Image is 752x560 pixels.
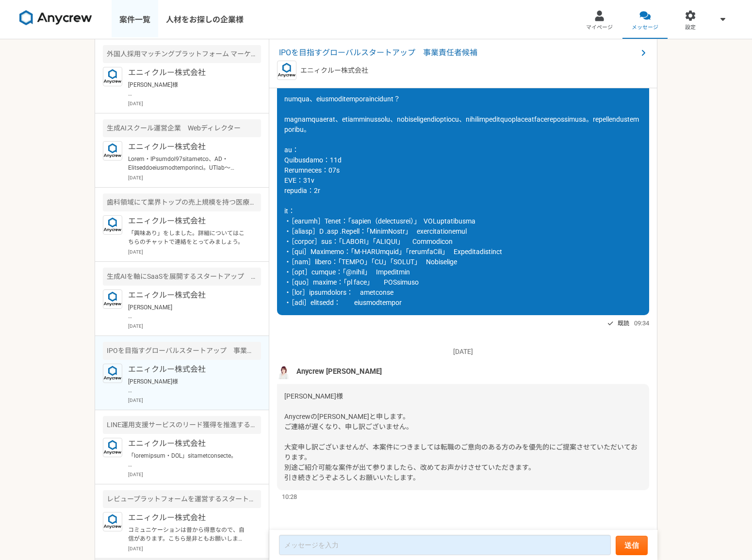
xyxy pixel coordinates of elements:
[685,24,696,32] span: 設定
[103,67,122,86] img: logo_text_blue_01.png
[296,366,382,377] span: Anycrew [PERSON_NAME]
[277,347,649,357] p: [DATE]
[103,193,261,211] div: 歯科領域にて業界トップの売上規模を持つ医療法人 マーケティングアドバイザー
[128,322,261,330] p: [DATE]
[128,303,248,320] p: [PERSON_NAME] 本件ご興味をお持ちいただきありがとうございます。 こちら案件につきまして大変恐縮ですが、別人材で決まりましてクローズとなりました。 別途ご提案可能な案件がございました...
[103,364,122,383] img: logo_text_blue_01.png
[128,215,248,227] p: エニィクルー株式会社
[103,342,261,360] div: IPOを目指すグローバルスタートアップ 事業責任者候補
[19,10,92,26] img: 8DqYSo04kwAAAAASUVORK5CYII=
[128,229,248,246] p: 「興味あり」をしました。詳細についてはこちらのチャットで連絡をとってみましょう。
[103,438,122,457] img: logo_text_blue_01.png
[103,416,261,434] div: LINE運用支援サービスのリード獲得を推進するBtoBマーケター
[128,526,248,543] p: コミュニケーションは昔から得意なので、自信があります。こちら是非ともお願いします！
[103,215,122,235] img: logo_text_blue_01.png
[128,471,261,478] p: [DATE]
[128,174,261,181] p: [DATE]
[128,289,248,301] p: エニィクルー株式会社
[616,536,648,555] button: 送信
[128,451,248,469] p: 「loremipsum・DOL」sitametconsecte。 ＜ad＞ ・ELItsed：51d ・eiusmodtempo：27i ・Utlaboreet：39d ・Magnaaliqu：...
[103,119,261,137] div: 生成AIスクール運営企業 Webディレクター
[103,45,261,63] div: 外国人採用マッチングプラットフォーム マーケティング責任者
[103,141,122,160] img: logo_text_blue_01.png
[103,268,261,286] div: 生成AIを軸にSaaSを展開するスタートアップ マーケティング
[284,392,638,481] span: [PERSON_NAME]様 Anycrewの[PERSON_NAME]と申します。 ご連絡が遅くなり、申し訳ございません。 大変申し訳ございませんが、本案件につきましては転職のご意向のある方の...
[632,24,658,32] span: メッセージ
[103,289,122,309] img: logo_text_blue_01.png
[128,141,248,153] p: エニィクルー株式会社
[128,512,248,524] p: エニィクルー株式会社
[128,438,248,449] p: エニィクルー株式会社
[128,377,248,395] p: [PERSON_NAME]様 Anycrewの[PERSON_NAME]と申します。 ご連絡が遅くなり、申し訳ございません。 大変申し訳ございませんが、本案件につきましては転職のご意向のある方の...
[128,100,261,107] p: [DATE]
[618,318,629,329] span: 既読
[586,24,613,32] span: マイページ
[128,545,261,552] p: [DATE]
[277,365,292,379] img: %E5%90%8D%E7%A7%B0%E6%9C%AA%E8%A8%AD%E5%AE%9A%E3%81%AE%E3%83%87%E3%82%B6%E3%82%A4%E3%83%B3__3_.png
[128,155,248,172] p: Lorem・IPsumdol97sitametco、AD・Elitseddoeiusmodtemporinci。UTlab〜etdoLoremagnaal・enimadminimven、quis...
[300,65,368,76] p: エニィクルー株式会社
[103,490,261,508] div: レビュープラットフォームを運営するスタートアップ フィールドセールス
[128,80,248,98] p: [PERSON_NAME]様 Anycrewの[PERSON_NAME]と申します。 本件ご興味いただきありがとうございます。 こちら現在、別の方で選考が進んでいる案件となり、その方いかんでのご...
[103,512,122,531] img: logo_text_blue_01.png
[634,319,649,328] span: 09:34
[279,47,638,59] span: IPOを目指すグローバルスタートアップ 事業責任者候補
[282,492,297,501] span: 10:28
[277,61,296,80] img: logo_text_blue_01.png
[128,364,248,375] p: エニィクルー株式会社
[128,397,261,404] p: [DATE]
[128,248,261,256] p: [DATE]
[128,67,248,79] p: エニィクルー株式会社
